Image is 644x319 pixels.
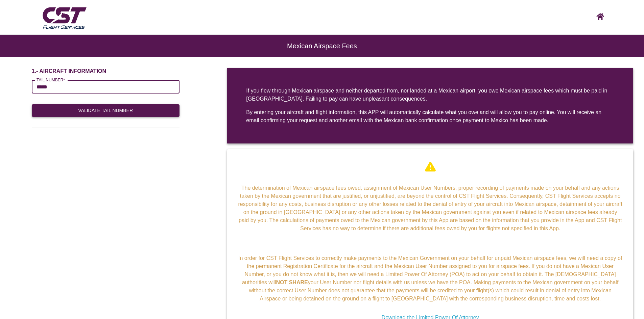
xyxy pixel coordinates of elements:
[32,68,180,75] h6: 1.- AIRCRAFT INFORMATION
[246,87,614,103] div: If you flew through Mexican airspace and neither departed from, nor landed at a Mexican airport, ...
[41,4,88,31] img: CST Flight Services logo
[227,254,633,303] typography: In order for CST Flight Services to correctly make payments to the Mexican Government on your beh...
[276,280,308,285] b: NOT SHARE
[596,13,604,20] img: CST logo, click here to go home screen
[27,46,617,46] h6: Mexican Airspace Fees
[37,77,65,83] label: TAIL NUMBER*
[246,108,614,125] div: By entering your aircraft and flight information, this APP will automatically calculate what you ...
[227,184,633,233] typography: The determination of Mexican airspace fees owed, assignment of Mexican User Numbers, proper recor...
[32,104,180,117] button: Validate Tail Number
